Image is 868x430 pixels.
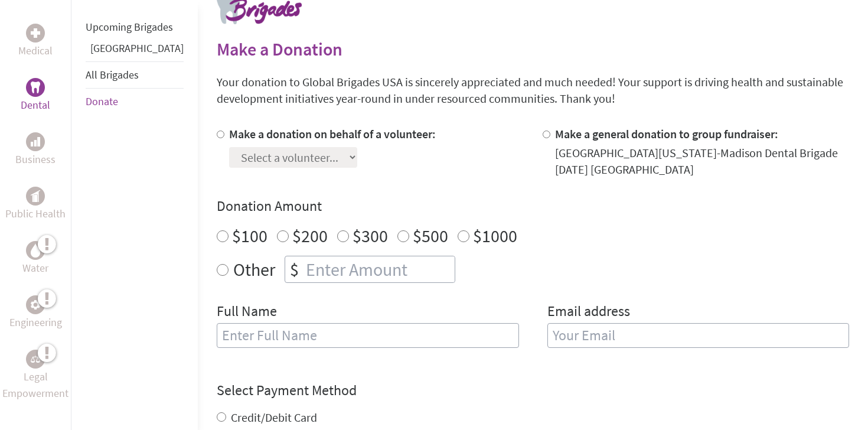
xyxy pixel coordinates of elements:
[15,132,56,168] a: BusinessBusiness
[232,224,267,247] label: $100
[5,206,66,222] p: Public Health
[233,256,275,283] label: Other
[547,302,630,323] label: Email address
[31,190,40,202] img: Public Health
[285,256,304,282] div: $
[90,41,184,55] a: [GEOGRAPHIC_DATA]
[31,356,40,363] img: Legal Empowerment
[353,224,388,247] label: $300
[231,410,317,425] label: Credit/Debit Card
[26,295,45,314] div: Engineering
[31,300,40,310] img: Engineering
[217,323,519,348] input: Enter Full Name
[18,24,53,59] a: MedicalMedical
[26,78,45,97] div: Dental
[217,74,849,107] p: Your donation to Global Brigades USA is sincerely appreciated and much needed! Your support is dr...
[26,24,45,43] div: Medical
[22,260,48,276] p: Water
[217,381,849,400] h4: Select Payment Method
[26,350,45,369] div: Legal Empowerment
[18,43,53,59] p: Medical
[304,256,455,282] input: Enter Amount
[555,145,850,178] div: [GEOGRAPHIC_DATA][US_STATE]-Madison Dental Brigade [DATE] [GEOGRAPHIC_DATA]
[15,151,56,168] p: Business
[86,95,118,108] a: Donate
[31,28,40,38] img: Medical
[31,82,40,93] img: Dental
[555,126,778,141] label: Make a general donation to group fundraiser:
[217,38,849,60] h2: Make a Donation
[217,197,849,216] h4: Donation Amount
[26,132,45,151] div: Business
[229,126,436,141] label: Make a donation on behalf of a volunteer:
[21,97,50,113] p: Dental
[413,224,448,247] label: $500
[9,314,62,331] p: Engineering
[473,224,517,247] label: $1000
[21,78,50,113] a: DentalDental
[86,20,173,34] a: Upcoming Brigades
[86,40,184,61] li: Guatemala
[217,302,277,323] label: Full Name
[22,241,48,276] a: WaterWater
[9,295,62,331] a: EngineeringEngineering
[292,224,328,247] label: $200
[2,369,68,402] p: Legal Empowerment
[2,350,68,402] a: Legal EmpowermentLegal Empowerment
[31,137,40,146] img: Business
[86,14,184,40] li: Upcoming Brigades
[86,61,184,89] li: All Brigades
[26,241,45,260] div: Water
[86,89,184,115] li: Donate
[31,243,40,257] img: Water
[547,323,850,348] input: Your Email
[86,68,139,82] a: All Brigades
[5,187,66,222] a: Public HealthPublic Health
[26,187,45,206] div: Public Health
